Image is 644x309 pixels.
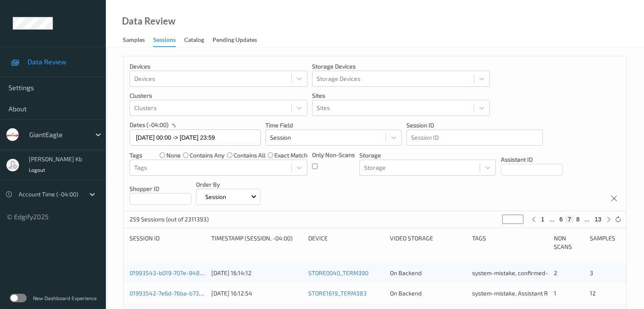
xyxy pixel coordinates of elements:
[190,151,224,160] label: contains any
[547,215,557,223] button: ...
[166,151,181,160] label: none
[130,234,205,251] div: Session ID
[554,234,584,251] div: Non Scans
[390,234,466,251] div: Video Storage
[153,36,176,47] div: Sessions
[539,215,547,223] button: 1
[211,269,302,277] div: [DATE] 16:14:12
[590,234,620,251] div: Samples
[554,290,556,297] span: 1
[274,151,307,160] label: exact match
[130,185,191,193] p: Shopper ID
[359,151,496,160] p: Storage
[390,269,466,277] div: On Backend
[184,34,213,46] a: Catalog
[574,215,582,223] button: 8
[130,290,245,297] a: 01993542-7e6d-76ba-b739-e155e89473cd
[123,34,153,46] a: Samples
[590,269,593,276] span: 3
[565,215,574,223] button: 7
[308,269,368,276] a: STORE0040_TERM390
[390,289,466,298] div: On Backend
[184,36,204,46] div: Catalog
[308,234,384,251] div: Device
[312,91,490,100] p: Sites
[557,215,565,223] button: 6
[590,290,596,297] span: 12
[196,180,260,189] p: Order By
[211,289,302,298] div: [DATE] 16:12:54
[130,91,307,100] p: Clusters
[202,193,229,201] p: Session
[312,62,490,71] p: Storage Devices
[472,234,548,251] div: Tags
[265,121,402,130] p: Time Field
[308,290,367,297] a: STORE1619_TERM383
[213,34,265,46] a: Pending Updates
[406,121,543,130] p: Session ID
[554,269,557,276] span: 2
[153,34,184,47] a: Sessions
[122,17,175,25] div: Data Review
[501,155,563,164] p: Assistant ID
[130,151,142,160] p: Tags
[130,269,241,276] a: 01993543-b019-707e-948f-f71288361fc9
[234,151,265,160] label: contains all
[213,36,257,46] div: Pending Updates
[130,121,169,129] p: dates (-04:00)
[130,62,307,71] p: Devices
[312,151,355,159] p: Only Non-Scans
[211,234,302,251] div: Timestamp (Session, -04:00)
[582,215,592,223] button: ...
[123,36,145,46] div: Samples
[130,215,209,223] p: 259 Sessions (out of 2311393)
[592,215,604,223] button: 13
[472,290,581,297] span: system-mistake, Assistant Rejected, Bag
